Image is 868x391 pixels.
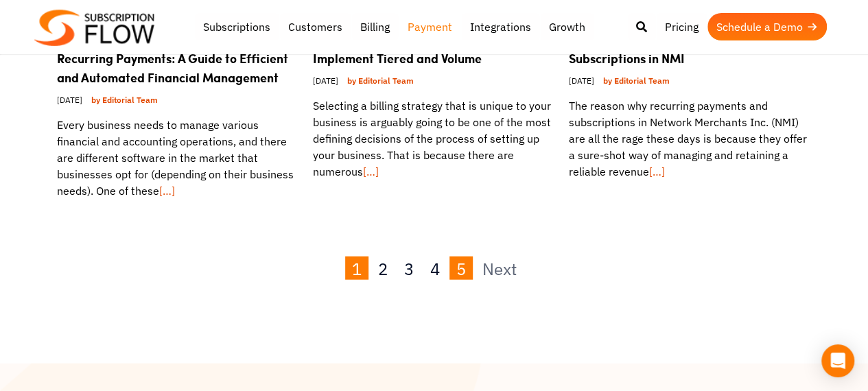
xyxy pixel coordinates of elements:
div: [DATE] [569,68,811,97]
div: Open Intercom Messenger [821,344,854,377]
a: Subscriptions [194,13,279,40]
a: Streamlining Finances with Xero Recurring Payments: A Guide to Efficient and Automated Financial ... [57,30,288,86]
a: by Editorial Team [598,72,675,89]
nav: Posts pagination [23,257,846,281]
div: [DATE] [57,87,299,117]
a: […] [649,165,665,178]
a: 3 [397,257,421,280]
p: Every business needs to manage various financial and accounting operations, and there are differe... [57,117,299,199]
a: Next [476,257,524,281]
a: 2 [371,257,395,280]
span: 1 [345,257,368,280]
img: Subscriptionflow [34,10,154,46]
p: Selecting a billing strategy that is unique to your business is arguably going to be one of the m... [313,97,555,180]
a: Integrations [461,13,540,40]
a: […] [159,184,175,198]
a: Billing [351,13,399,40]
a: Schedule a Demo [707,13,827,40]
a: 5 [449,257,473,280]
div: [DATE] [313,68,555,97]
a: Payment [399,13,461,40]
p: The reason why recurring payments and subscriptions in Network Merchants Inc. (NMI) are all the r... [569,97,811,180]
a: by Editorial Team [342,72,419,89]
a: Customers [279,13,351,40]
a: How SubscriptionFlow Helps Businesses Implement Tiered and Volume [313,30,537,67]
a: Pricing [656,13,707,40]
a: by Editorial Team [86,91,163,108]
a: Benefits of Recurring Payments and Subscriptions in NMI [569,30,773,67]
a: […] [363,165,379,178]
a: Growth [540,13,594,40]
a: 4 [423,257,447,280]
